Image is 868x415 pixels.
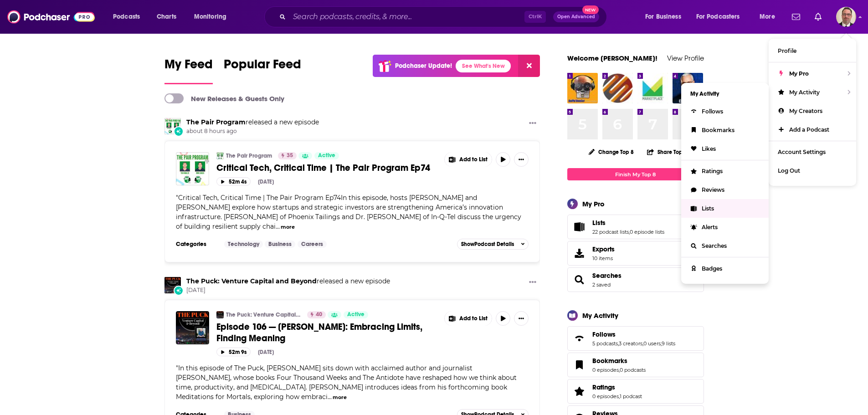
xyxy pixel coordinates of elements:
[186,118,246,126] a: The Pair Program
[788,9,804,25] a: Show notifications dropdown
[567,168,704,180] a: Finish My Top 8
[570,247,589,260] span: Exports
[582,311,618,320] div: My Activity
[525,277,540,288] button: Show More Button
[298,241,327,248] a: Careers
[456,60,511,72] a: See What's New
[174,126,184,136] div: New Episode
[176,311,209,344] a: Episode 106 — Oliver Burkeman: Embracing Limits, Finding Meaning
[836,7,856,27] img: User Profile
[216,321,422,344] span: Episode 106 — [PERSON_NAME]: Embracing Limits, Finding Meaning
[176,364,517,401] span: "
[567,241,704,266] a: Exports
[224,56,301,84] a: Popular Feed
[318,151,335,160] span: Active
[553,11,599,22] button: Open AdvancedNew
[216,348,251,356] button: 52m 9s
[769,39,856,186] ul: Show profile menu
[592,330,616,338] span: Follows
[395,62,452,70] p: Podchaser Update!
[216,321,438,344] a: Episode 106 — [PERSON_NAME]: Embracing Limits, Finding Meaning
[188,10,238,24] button: open menu
[186,277,390,286] h3: released a new episode
[281,223,295,231] button: more
[639,10,693,24] button: open menu
[619,340,642,347] a: 3 creators
[760,10,775,23] span: More
[647,143,688,161] button: Share Top 8
[278,152,297,159] a: 35
[226,152,272,159] a: The Pair Program
[186,128,319,135] span: about 8 hours ago
[769,102,856,120] a: My Creators
[592,272,621,280] a: Searches
[630,229,664,235] a: 0 episode lists
[567,73,598,103] img: Reel Pod News Cast™ with Levon Putney
[645,10,681,23] span: For Business
[216,311,224,318] a: The Puck: Venture Capital and Beyond
[592,367,619,373] a: 0 episodes
[461,241,514,247] span: Show Podcast Details
[107,10,152,24] button: open menu
[164,56,213,77] span: My Feed
[570,220,589,233] a: Lists
[176,194,521,231] span: "
[344,311,368,318] a: Active
[157,10,176,23] span: Charts
[445,311,492,326] button: Show More Button
[445,152,492,167] button: Show More Button
[618,340,619,347] span: ,
[307,311,326,318] a: 40
[602,73,633,103] img: Rare Earth Exchanges
[667,54,704,62] a: View Profile
[570,332,589,345] a: Follows
[314,152,339,159] a: Active
[186,118,319,127] h3: released a new episode
[176,364,517,401] span: In this episode of The Puck, [PERSON_NAME] sits down with acclaimed author and journalist [PERSON...
[567,54,657,62] a: Welcome [PERSON_NAME]!
[789,70,809,77] span: My Pro
[176,152,209,185] a: Critical Tech, Critical Time | The Pair Program Ep74
[226,311,301,318] a: The Puck: Venture Capital and Beyond
[836,7,856,27] span: Logged in as PercPodcast
[619,393,620,400] span: ,
[592,383,615,391] span: Ratings
[592,245,615,253] span: Exports
[328,393,332,401] span: ...
[567,215,704,239] span: Lists
[582,5,599,14] span: New
[620,393,642,400] a: 1 podcast
[769,120,856,139] a: Add a Podcast
[789,126,829,133] span: Add a Podcast
[789,108,822,114] span: My Creators
[524,11,546,23] span: Ctrl K
[619,367,620,373] span: ,
[224,241,263,248] a: Technology
[7,8,95,26] a: Podchaser - Follow, Share and Rate Podcasts
[164,56,213,84] a: My Feed
[661,340,662,347] span: ,
[316,310,322,319] span: 40
[673,73,703,103] img: Ask Dr. Drew
[194,10,226,23] span: Monitoring
[592,393,619,400] a: 0 episodes
[186,277,317,285] a: The Puck: Venture Capital and Beyond
[583,146,640,158] button: Change Top 8
[164,277,181,293] img: The Puck: Venture Capital and Beyond
[216,162,438,174] a: Critical Tech, Critical Time | The Pair Program Ep74
[258,179,274,185] div: [DATE]
[273,6,616,27] div: Search podcasts, credits, & more...
[592,229,629,235] a: 22 podcast lists
[592,255,615,261] span: 10 items
[567,353,704,377] span: Bookmarks
[347,310,365,319] span: Active
[637,73,668,103] img: Marketplace
[592,219,664,227] a: Lists
[457,239,529,250] button: ShowPodcast Details
[459,315,488,322] span: Add to List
